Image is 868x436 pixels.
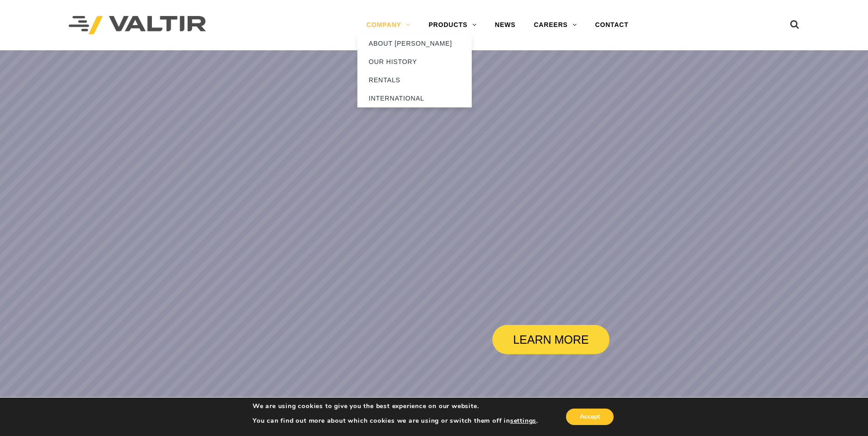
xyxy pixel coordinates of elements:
a: COMPANY [357,16,420,34]
a: CONTACT [586,16,638,34]
a: INTERNATIONAL [357,89,472,107]
a: LEARN MORE [492,325,609,354]
p: You can find out more about which cookies we are using or switch them off in . [253,417,538,425]
a: OUR HISTORY [357,53,472,71]
a: ABOUT [PERSON_NAME] [357,34,472,53]
img: Valtir [69,16,206,35]
a: PRODUCTS [420,16,486,34]
p: We are using cookies to give you the best experience on our website. [253,402,538,410]
a: NEWS [486,16,525,34]
button: settings [510,417,536,425]
a: CAREERS [525,16,586,34]
button: Accept [566,409,614,425]
a: RENTALS [357,71,472,89]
